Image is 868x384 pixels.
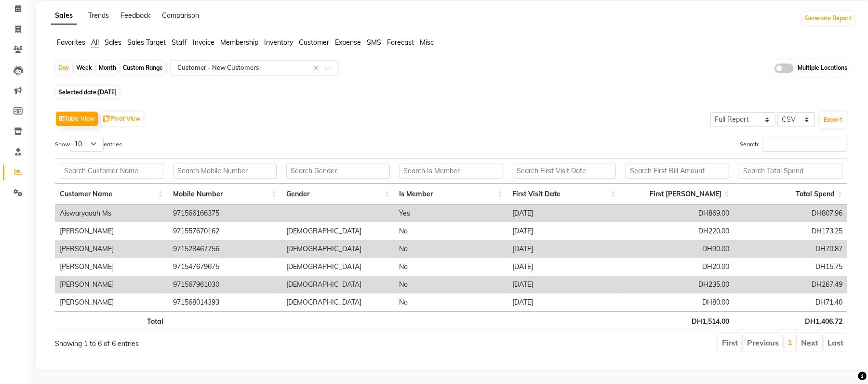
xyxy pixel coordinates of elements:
th: First Bill Amount: activate to sort column ascending [621,184,734,205]
td: DH869.00 [621,205,734,222]
th: Mobile Number: activate to sort column ascending [168,184,281,205]
td: 971547679675 [168,258,281,276]
td: [PERSON_NAME] [55,294,168,311]
input: Search Mobile Number [173,164,277,179]
td: DH20.00 [621,258,734,276]
a: 1 [788,337,792,347]
input: Search First Bill Amount [626,164,729,179]
span: Misc [420,38,434,47]
td: DH71.40 [734,294,847,311]
td: [PERSON_NAME] [55,258,168,276]
td: No [395,240,508,258]
td: [DATE] [507,240,621,258]
span: Staff [172,38,187,47]
div: Day [56,61,72,75]
td: [PERSON_NAME] [55,222,168,240]
input: Search Total Spend [739,164,842,179]
span: Sales [105,38,121,47]
input: Search: [763,137,847,152]
td: [DEMOGRAPHIC_DATA] [281,240,395,258]
span: [DATE] [98,89,117,96]
th: Is Member: activate to sort column ascending [395,184,508,205]
td: DH807.96 [734,205,847,222]
td: No [395,276,508,294]
td: [PERSON_NAME] [55,240,168,258]
img: pivot.png [103,115,110,123]
td: [DATE] [507,205,621,222]
button: Generate Report [802,12,854,25]
td: No [395,222,508,240]
td: 971568014393 [168,294,281,311]
label: Show entries [55,137,122,152]
span: Invoice [193,38,214,47]
span: Expense [335,38,361,47]
th: Total [55,311,168,330]
button: Export [820,112,846,128]
span: SMS [367,38,381,47]
button: Pivot View [101,112,143,126]
td: Aiswaryaaah Ms [55,205,168,222]
th: DH1,514.00 [621,311,734,330]
td: [DEMOGRAPHIC_DATA] [281,294,395,311]
td: 971567961030 [168,276,281,294]
th: Gender: activate to sort column ascending [281,184,395,205]
span: Membership [220,38,258,47]
td: [DEMOGRAPHIC_DATA] [281,222,395,240]
td: [DATE] [507,294,621,311]
select: Showentries [70,137,104,152]
div: Week [74,61,94,75]
td: [DATE] [507,222,621,240]
label: Search: [740,137,847,152]
span: All [91,38,99,47]
td: DH80.00 [621,294,734,311]
td: DH173.25 [734,222,847,240]
th: Total Spend: activate to sort column ascending [734,184,847,205]
span: Customer [299,38,329,47]
td: [DEMOGRAPHIC_DATA] [281,276,395,294]
td: 971528467756 [168,240,281,258]
th: First Visit Date: activate to sort column ascending [508,184,621,205]
span: Multiple Locations [798,64,847,73]
td: [DEMOGRAPHIC_DATA] [281,258,395,276]
td: 971566166375 [168,205,281,222]
td: DH90.00 [621,240,734,258]
td: DH70.87 [734,240,847,258]
td: [PERSON_NAME] [55,276,168,294]
button: Table View [56,112,98,126]
td: No [395,294,508,311]
a: Feedback [120,11,150,20]
span: Inventory [264,38,293,47]
td: DH15.75 [734,258,847,276]
div: Month [96,61,119,75]
td: Yes [395,205,508,222]
span: Clear all [313,63,321,73]
span: Favorites [57,38,85,47]
td: 971557670162 [168,222,281,240]
div: Showing 1 to 6 of 6 entries [55,333,377,349]
input: Search First Visit Date [513,164,616,179]
div: Custom Range [120,61,165,75]
input: Search Is Member [400,164,503,179]
th: Customer Name: activate to sort column ascending [55,184,168,205]
a: Sales [51,7,77,25]
span: Selected date: [56,86,119,98]
td: No [395,258,508,276]
span: Forecast [387,38,414,47]
a: Trends [88,11,109,20]
a: Comparison [162,11,199,20]
span: Sales Target [127,38,166,47]
td: DH235.00 [621,276,734,294]
td: DH220.00 [621,222,734,240]
input: Search Customer Name [60,164,163,179]
input: Search Gender [286,164,390,179]
td: [DATE] [507,258,621,276]
td: [DATE] [507,276,621,294]
th: DH1,406.72 [734,311,847,330]
td: DH267.49 [734,276,847,294]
